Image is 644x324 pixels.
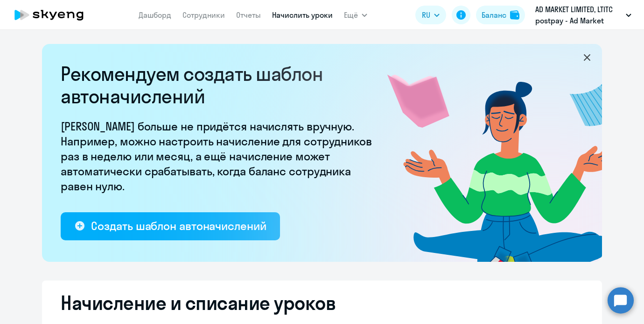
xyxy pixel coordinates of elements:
[61,212,280,240] button: Создать шаблон автоначислений
[272,10,333,20] a: Начислить уроки
[415,6,446,24] button: RU
[535,4,622,26] p: AD MARKET LIMITED, LTITC postpay - Ad Market Limited
[61,63,378,108] h2: Рекомендуем создать шаблон автоначислений
[476,6,525,24] button: Балансbalance
[139,10,171,20] a: Дашборд
[422,9,430,21] span: RU
[482,9,506,21] div: Баланс
[61,292,583,314] h2: Начисление и списание уроков
[344,9,358,21] span: Ещё
[61,119,378,194] p: [PERSON_NAME] больше не придётся начислять вручную. Например, можно настроить начисление для сотр...
[344,6,367,24] button: Ещё
[510,10,519,20] img: balance
[91,218,266,233] div: Создать шаблон автоначислений
[531,4,636,26] button: AD MARKET LIMITED, LTITC postpay - Ad Market Limited
[182,10,225,20] a: Сотрудники
[236,10,261,20] a: Отчеты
